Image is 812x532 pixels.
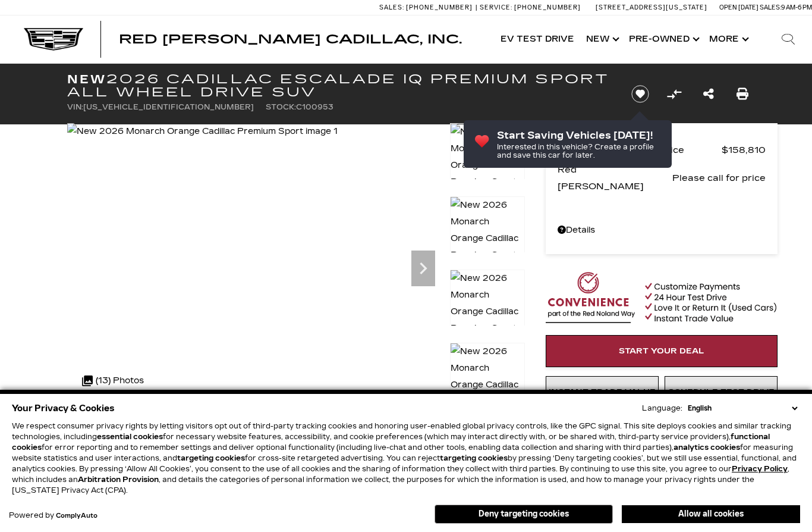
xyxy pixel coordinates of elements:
span: [PHONE_NUMBER] [406,4,473,11]
strong: targeting cookies [177,454,245,462]
strong: essential cookies [97,433,163,441]
a: Schedule Test Drive [665,376,778,408]
img: New 2026 Monarch Orange Cadillac Premium Sport image 1 [450,123,525,208]
strong: analytics cookies [673,443,740,452]
span: VIN: [67,103,83,111]
a: ComplyAuto [56,512,97,520]
img: New 2026 Monarch Orange Cadillac Premium Sport image 1 [67,123,338,140]
a: Share this New 2026 Cadillac ESCALADE IQ Premium Sport All Wheel Drive SUV [703,86,714,102]
strong: targeting cookies [440,454,508,462]
span: Start Your Deal [619,346,704,356]
button: Deny targeting cookies [435,505,613,524]
button: Allow all cookies [622,505,800,523]
span: [US_VEHICLE_IDENTIFICATION_NUMBER] [83,103,254,111]
select: Language Select [685,403,800,414]
div: (13) Photos [76,367,150,395]
span: C100953 [296,103,333,111]
span: Red [PERSON_NAME] Cadillac, Inc. [119,32,462,46]
a: [STREET_ADDRESS][US_STATE] [596,4,707,11]
span: [PHONE_NUMBER] [514,4,581,11]
span: 9 AM-6 PM [781,4,812,11]
p: We respect consumer privacy rights by letting visitors opt out of third-party tracking cookies an... [12,421,800,496]
a: Red [PERSON_NAME] Cadillac, Inc. [119,33,462,45]
span: Sales: [760,4,781,11]
a: Start Your Deal [546,335,778,367]
button: Compare vehicle [665,85,683,103]
span: Schedule Test Drive [668,387,775,397]
a: Sales: [PHONE_NUMBER] [379,4,476,11]
h1: 2026 Cadillac ESCALADE IQ Premium Sport All Wheel Drive SUV [67,73,611,99]
a: Pre-Owned [623,15,703,63]
strong: Arbitration Provision [78,475,159,484]
a: New [580,15,623,63]
div: Language: [642,405,682,412]
a: Service: [PHONE_NUMBER] [476,4,584,11]
a: EV Test Drive [495,15,580,63]
a: Red [PERSON_NAME] Please call for price [558,161,766,195]
span: Please call for price [672,170,766,186]
span: MSRP - Total Vehicle Price [558,142,722,158]
div: Next [411,251,435,286]
a: Print this New 2026 Cadillac ESCALADE IQ Premium Sport All Wheel Drive SUV [737,86,748,102]
img: Cadillac Dark Logo with Cadillac White Text [24,28,83,51]
span: Your Privacy & Cookies [12,400,115,417]
button: Save vehicle [627,85,653,104]
span: Service: [480,4,512,11]
div: Powered by [9,512,97,520]
span: $158,810 [722,142,766,158]
button: More [703,15,753,63]
span: Stock: [266,103,296,111]
a: MSRP - Total Vehicle Price $158,810 [558,142,766,158]
a: Instant Trade Value [546,376,659,408]
strong: New [67,72,106,86]
a: Privacy Policy [732,465,788,473]
span: Instant Trade Value [549,387,656,397]
span: Red [PERSON_NAME] [558,161,672,195]
span: Sales: [379,4,404,11]
span: Open [DATE] [719,4,759,11]
img: New 2026 Monarch Orange Cadillac Premium Sport image 2 [450,196,525,281]
img: New 2026 Monarch Orange Cadillac Premium Sport image 4 [450,343,525,427]
img: New 2026 Monarch Orange Cadillac Premium Sport image 3 [450,270,525,354]
a: Details [558,222,766,239]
